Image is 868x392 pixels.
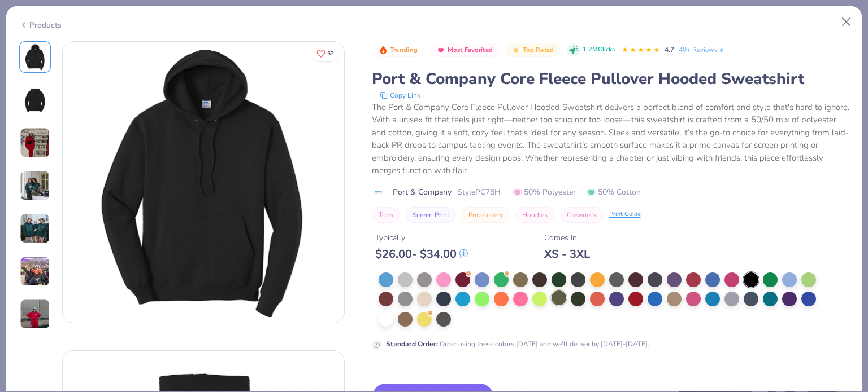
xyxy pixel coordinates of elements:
[836,11,857,33] button: Close
[544,247,590,261] div: XS - 3XL
[679,45,726,55] a: 40+ Reviews
[20,299,50,329] img: User generated content
[511,46,520,55] img: Top Rated sort
[376,90,424,101] button: copy to clipboard
[372,188,387,197] img: brand logo
[375,247,468,261] div: $ 26.00 - $ 34.00
[513,186,576,198] span: 50% Polyester
[19,19,62,31] div: Products
[431,43,499,58] button: Badge Button
[327,51,334,56] span: 52
[609,210,641,219] div: Print Guide
[372,207,400,223] button: Tops
[560,207,604,223] button: Crewneck
[523,47,554,53] span: Top Rated
[665,45,674,54] span: 4.7
[583,45,615,55] span: 1.2M Clicks
[457,186,501,198] span: Style PC78H
[587,186,641,198] span: 50% Cotton
[462,207,510,223] button: Embroidery
[311,45,339,61] button: Like
[373,43,424,58] button: Badge Button
[506,43,560,58] button: Badge Button
[20,170,50,201] img: User generated content
[21,43,49,71] img: Front
[406,207,456,223] button: Screen Print
[372,101,849,177] div: The Port & Company Core Fleece Pullover Hooded Sweatshirt delivers a perfect blend of comfort and...
[20,127,50,158] img: User generated content
[20,256,50,287] img: User generated content
[622,41,660,59] div: 4.7 Stars
[372,68,849,90] div: Port & Company Core Fleece Pullover Hooded Sweatshirt
[375,232,468,244] div: Typically
[21,86,49,113] img: Back
[63,42,344,323] img: Front
[544,232,590,244] div: Comes In
[379,46,388,55] img: Trending sort
[515,207,554,223] button: Hoodies
[386,340,438,349] strong: Standard Order :
[436,46,445,55] img: Most Favorited sort
[20,213,50,244] img: User generated content
[393,186,452,198] span: Port & Company
[390,47,418,53] span: Trending
[386,339,649,349] div: Order using these colors [DATE] and we'll deliver by [DATE]-[DATE].
[448,47,493,53] span: Most Favorited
